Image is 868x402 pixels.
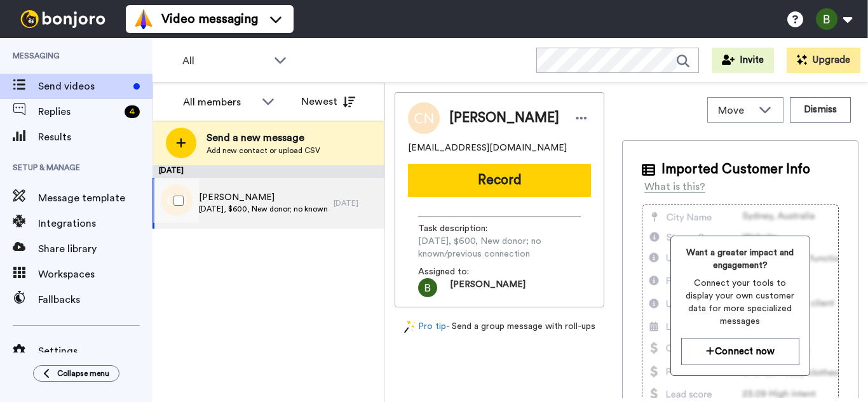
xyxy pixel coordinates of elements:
[644,179,705,194] div: What is this?
[161,10,258,28] span: Video messaging
[38,216,153,231] span: Integrations
[334,198,378,208] div: [DATE]
[661,160,810,179] span: Imported Customer Info
[125,105,140,118] div: 4
[38,104,119,119] span: Replies
[681,246,800,272] span: Want a greater impact and engagement?
[404,320,416,333] img: magic-wand.svg
[681,338,800,365] button: Connect now
[681,277,800,328] span: Connect your tools to display your own customer data for more specialized messages
[718,103,752,118] span: Move
[38,79,128,94] span: Send videos
[15,10,111,28] img: bj-logo-header-white.svg
[38,130,153,145] span: Results
[449,109,559,128] span: [PERSON_NAME]
[57,368,109,379] span: Collapse menu
[38,292,153,307] span: Fallbacks
[790,97,851,123] button: Dismiss
[199,191,327,204] span: [PERSON_NAME]
[408,142,567,154] span: [EMAIL_ADDRESS][DOMAIN_NAME]
[38,267,153,282] span: Workspaces
[38,241,153,257] span: Share library
[408,164,591,197] button: Record
[199,204,327,214] span: [DATE], $600, New donor; no known/previous connection
[153,165,384,178] div: [DATE]
[418,235,581,260] span: [DATE], $600, New donor; no known/previous connection
[183,95,255,110] div: All members
[33,365,119,382] button: Collapse menu
[182,53,268,69] span: All
[292,89,365,114] button: Newest
[207,145,320,156] span: Add new contact or upload CSV
[418,222,507,235] span: Task description :
[404,320,446,333] a: Pro tip
[408,102,440,134] img: Image of Christal Nunez
[207,130,320,145] span: Send a new message
[38,191,153,206] span: Message template
[418,278,437,297] img: ACg8ocLRnRvOzyskQ05e7hrFFMEsyuVSbd5wrKbl4DuF8ZN59KEIuw=s96-c
[712,48,774,73] button: Invite
[787,48,860,73] button: Upgrade
[133,9,154,29] img: vm-color.svg
[395,320,604,333] div: - Send a group message with roll-ups
[38,344,153,359] span: Settings
[418,265,507,278] span: Assigned to:
[450,278,526,297] span: [PERSON_NAME]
